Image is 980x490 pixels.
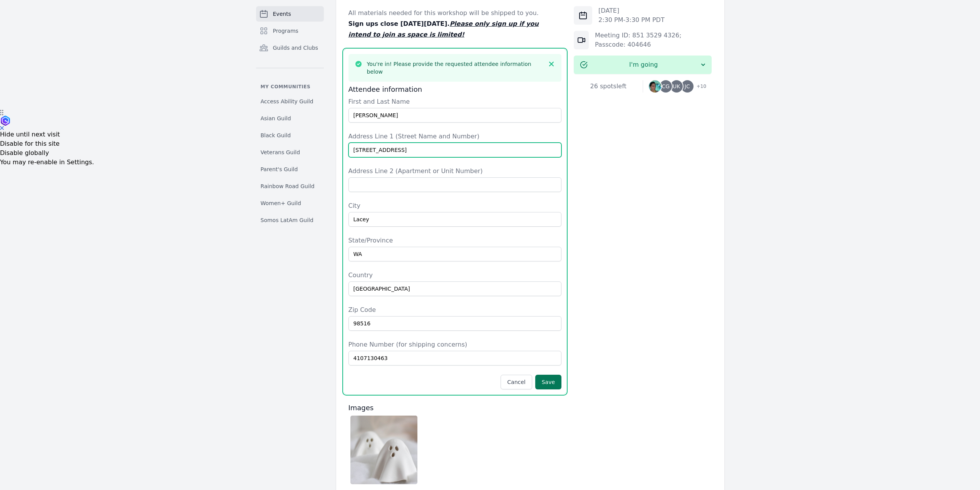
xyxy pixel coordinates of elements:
nav: Sidebar [256,6,324,227]
h3: Attendee information [348,85,562,94]
span: Rainbow Road Guild [261,182,315,190]
span: Somos LatAm Guild [261,216,313,224]
button: I'm going [574,56,712,74]
a: Access Ability Guild [256,94,324,108]
p: 2:30 PM - 3:30 PM PDT [598,15,665,25]
span: Guilds and Clubs [273,44,318,52]
a: Guilds and Clubs [256,40,324,56]
h3: Images [348,403,562,413]
span: Parent's Guild [261,165,298,173]
span: JC [685,84,690,89]
label: State/Province [348,236,562,245]
a: Programs [256,23,324,39]
a: Black Guild [256,128,324,142]
label: Country [348,271,562,280]
span: Black Guild [261,131,291,139]
label: Phone Number (for shipping concerns) [348,340,562,349]
img: Screenshot%202025-08-18%20at%2011.44.36%E2%80%AFAM.png [350,416,418,484]
label: City [348,201,562,210]
a: Somos LatAm Guild [256,213,324,227]
strong: Sign ups close [DATE][DATE]. [348,20,539,38]
a: Asian Guild [256,111,324,125]
div: 26 spots left [574,82,643,91]
span: Programs [273,27,298,35]
p: [DATE] [598,6,665,15]
a: Parent's Guild [256,162,324,176]
span: Women+ Guild [261,199,301,207]
span: Asian Guild [261,115,291,122]
span: Events [273,10,291,18]
span: CG [662,84,670,89]
label: Address Line 1 (Street Name and Number) [348,132,562,141]
label: Address Line 2 (Apartment or Unit Number) [348,167,562,176]
a: Veterans Guild [256,145,324,159]
label: First and Last Name [348,97,562,106]
span: + 10 [692,82,706,93]
button: Save [535,375,561,389]
a: Rainbow Road Guild [256,179,324,193]
span: Veterans Guild [261,148,300,156]
p: My communities [256,84,324,90]
p: All materials needed for this workshop will be shipped to you. [348,8,562,19]
button: Cancel [501,375,532,389]
a: Events [256,6,324,22]
h3: You're in! Please provide the requested attendee information below [367,60,543,76]
span: Access Ability Guild [261,98,313,105]
span: I'm going [588,60,699,69]
span: UK [673,84,680,89]
a: Women+ Guild [256,196,324,210]
u: Please only sign up if you intend to join as space is limited! [348,20,539,38]
a: Meeting ID: 851 3529 4326; Passcode: 404646 [595,32,682,48]
label: Zip Code [348,305,562,315]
